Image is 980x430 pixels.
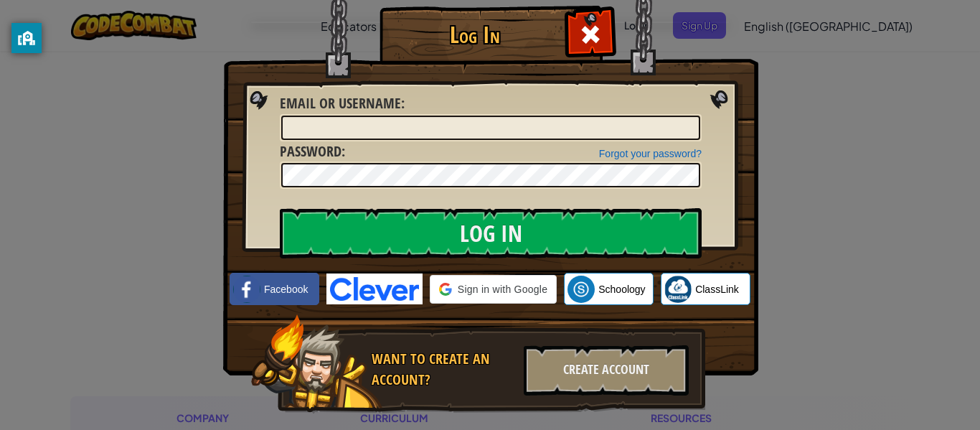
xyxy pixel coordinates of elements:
label: : [280,93,405,114]
img: classlink-logo-small.png [664,276,692,303]
span: Password [280,141,341,161]
div: Sign in with Google [430,275,557,304]
span: Schoology [598,282,645,296]
img: schoology.png [567,276,595,303]
img: clever-logo-blue.png [326,274,423,304]
div: Want to create an account? [372,349,515,390]
div: Create Account [524,345,689,396]
input: Log In [280,208,702,258]
a: Forgot your password? [599,148,702,159]
span: Facebook [264,282,308,296]
span: Sign in with Google [458,282,547,296]
span: Email or Username [280,93,401,113]
img: facebook_small.png [233,276,260,303]
button: privacy banner [11,23,42,53]
label: : [280,141,345,162]
h1: Log In [383,22,566,47]
span: ClassLink [695,282,739,296]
